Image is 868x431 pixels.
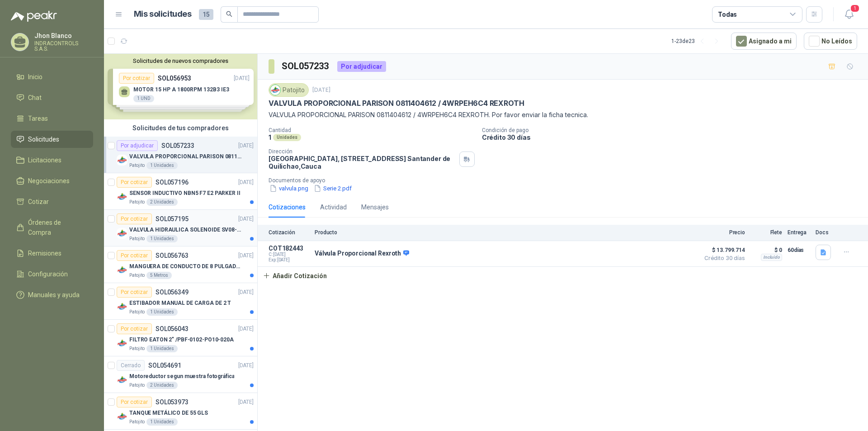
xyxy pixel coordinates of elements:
[269,127,475,133] p: Cantidad
[129,308,145,316] p: Patojito
[315,229,694,236] p: Producto
[238,178,254,187] p: [DATE]
[269,252,309,257] span: C: [DATE]
[117,338,127,349] img: Company Logo
[104,119,257,137] div: Solicitudes de tus compradores
[671,34,724,48] div: 1 - 23 de 23
[788,229,810,236] p: Entrega
[146,382,178,389] div: 2 Unidades
[28,72,42,82] span: Inicio
[482,127,864,133] p: Condición de pago
[315,250,409,258] p: Válvula Proporcional Rexroth
[129,418,145,426] p: Patojito
[117,360,145,371] div: Cerrado
[117,177,152,188] div: Por cotizar
[28,248,61,258] span: Remisiones
[129,226,242,234] p: VALVULA HIDRAULICA SOLENOIDE SV08-20
[269,99,524,108] p: VALVULA PROPORCIONAL PARISON 0811404612 / 4WRPEH6C4 REXROTH
[129,409,208,417] p: TANQUE METÁLICO DE 55 GLS
[337,61,386,72] div: Por adjudicar
[269,133,271,141] p: 1
[28,218,85,237] span: Órdenes de Compra
[816,229,834,236] p: Docs
[129,336,234,344] p: FILTRO EATON 2" /PBF-0102-PO10-020A
[104,393,257,430] a: Por cotizarSOL053973[DATE] Company LogoTANQUE METÁLICO DE 55 GLSPatojito1 Unidades
[700,245,745,256] span: $ 13.799.714
[146,272,172,279] div: 5 Metros
[788,245,810,256] p: 60 días
[269,155,456,170] p: [GEOGRAPHIC_DATA], [STREET_ADDRESS] Santander de Quilichao , Cauca
[312,86,330,95] p: [DATE]
[269,148,456,155] p: Dirección
[129,262,242,271] p: MANGUERA DE CONDUCTO DE 8 PULGADAS DE ALAMBRE DE ACERO PU
[117,213,152,224] div: Por cotizar
[104,356,257,393] a: CerradoSOL054691[DATE] Company LogoMotoreductor segun muestra fotográficaPatojito2 Unidades
[104,173,257,210] a: Por cotizarSOL057196[DATE] Company LogoSENSOR INDUCTIVO NBN5 F7 E2 PARKER IIPatojito2 Unidades
[117,301,127,312] img: Company Logo
[156,399,189,405] p: SOL053973
[238,251,254,260] p: [DATE]
[269,229,309,236] p: Cotización
[361,202,389,212] div: Mensajes
[28,155,61,165] span: Licitaciones
[718,9,737,19] div: Todas
[11,11,57,22] img: Logo peakr
[104,54,257,119] div: Solicitudes de nuevos compradoresPor cotizarSOL056953[DATE] MOTOR 15 HP A 1800RPM 132B3 IE31 UNDP...
[11,152,93,169] a: Licitaciones
[34,41,93,52] p: INDRACONTROLS S.A.S.
[11,265,93,283] a: Configuración
[146,235,178,242] div: 1 Unidades
[269,184,309,193] button: valvula.png
[238,361,254,370] p: [DATE]
[161,142,194,149] p: SOL057233
[28,114,48,123] span: Tareas
[199,9,213,20] span: 15
[11,245,93,262] a: Remisiones
[117,155,127,166] img: Company Logo
[11,110,93,127] a: Tareas
[104,283,257,320] a: Por cotizarSOL056349[DATE] Company LogoESTIBADOR MANUAL DE CARGA DE 2 TPatojito1 Unidades
[270,85,280,95] img: Company Logo
[156,326,189,332] p: SOL056043
[117,411,127,422] img: Company Logo
[129,272,145,279] p: Patojito
[238,215,254,223] p: [DATE]
[238,288,254,297] p: [DATE]
[117,191,127,202] img: Company Logo
[750,245,782,256] p: $ 0
[28,134,59,144] span: Solicitudes
[104,246,257,283] a: Por cotizarSOL056763[DATE] Company LogoMANGUERA DE CONDUCTO DE 8 PULGADAS DE ALAMBRE DE ACERO PUP...
[108,57,254,64] button: Solicitudes de nuevos compradores
[129,345,145,352] p: Patojito
[117,140,158,151] div: Por adjudicar
[11,131,93,148] a: Solicitudes
[129,199,145,206] p: Patojito
[850,4,860,13] span: 1
[117,250,152,261] div: Por cotizar
[28,290,80,300] span: Manuales y ayuda
[273,134,301,141] div: Unidades
[129,189,241,198] p: SENSOR INDUCTIVO NBN5 F7 E2 PARKER II
[104,210,257,246] a: Por cotizarSOL057195[DATE] Company LogoVALVULA HIDRAULICA SOLENOIDE SV08-20Patojito1 Unidades
[269,202,306,212] div: Cotizaciones
[117,323,152,334] div: Por cotizar
[238,398,254,407] p: [DATE]
[11,286,93,303] a: Manuales y ayuda
[117,228,127,239] img: Company Logo
[269,83,309,97] div: Patojito
[28,176,70,186] span: Negociaciones
[129,152,242,161] p: VALVULA PROPORCIONAL PARISON 0811404612 / 4WRPEH6C4 REXROTH
[117,265,127,275] img: Company Logo
[134,8,192,21] h1: Mis solicitudes
[129,382,145,389] p: Patojito
[146,308,178,316] div: 1 Unidades
[129,299,231,308] p: ESTIBADOR MANUAL DE CARGA DE 2 T
[146,199,178,206] div: 2 Unidades
[750,229,782,236] p: Flete
[28,197,49,207] span: Cotizar
[129,162,145,169] p: Patojito
[11,68,93,85] a: Inicio
[146,162,178,169] div: 1 Unidades
[269,177,864,184] p: Documentos de apoyo
[117,397,152,407] div: Por cotizar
